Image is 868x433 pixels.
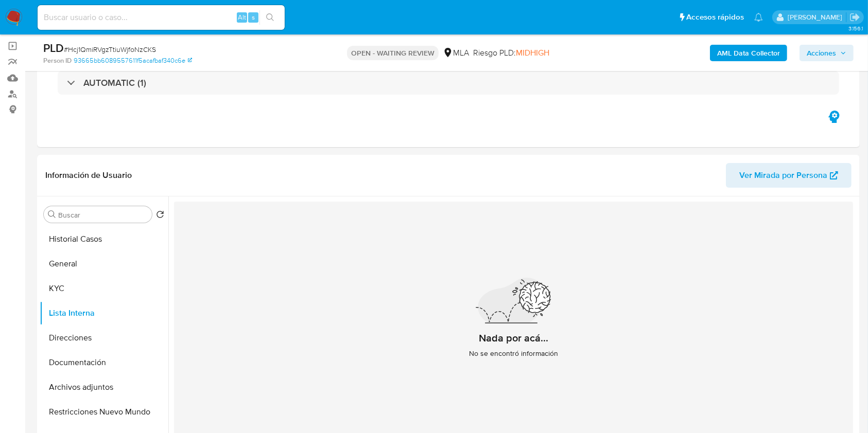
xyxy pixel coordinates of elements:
[40,227,168,251] button: Historial Casos
[58,71,839,95] div: AUTOMATIC (1)
[43,40,64,56] b: PLD
[40,326,168,350] button: Direcciones
[807,45,836,61] span: Acciones
[800,45,854,61] button: Acciones
[238,12,246,22] span: Alt
[45,170,132,181] h1: Información de Usuario
[43,56,72,65] b: Person ID
[848,24,863,32] span: 3.156.1
[686,12,744,23] span: Accesos rápidos
[40,276,168,301] button: KYC
[347,46,439,60] p: OPEN - WAITING REVIEW
[849,12,860,23] a: Salir
[443,47,469,59] div: MLA
[710,45,787,61] button: AML Data Collector
[38,11,285,24] input: Buscar usuario o caso...
[473,47,549,59] span: Riesgo PLD:
[717,45,780,61] b: AML Data Collector
[40,400,168,424] button: Restricciones Nuevo Mundo
[40,350,168,375] button: Documentación
[64,44,156,55] span: # Hcj1QmiRVgzTtiuWjfoNzCKS
[788,12,846,22] p: valentina.santellan@mercadolibre.com
[83,77,146,88] h3: AUTOMATIC (1)
[40,301,168,326] button: Lista Interna
[156,210,164,222] button: Volver al orden por defecto
[252,12,255,22] span: s
[739,163,827,188] span: Ver Mirada por Persona
[40,251,168,276] button: General
[58,210,148,220] input: Buscar
[48,210,56,219] button: Buscar
[74,56,192,65] a: 93665bb6089557611f5acafbaf340c6e
[40,375,168,400] button: Archivos adjuntos
[259,10,281,25] button: search-icon
[726,163,852,188] button: Ver Mirada por Persona
[516,47,549,59] span: MIDHIGH
[754,13,763,22] a: Notificaciones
